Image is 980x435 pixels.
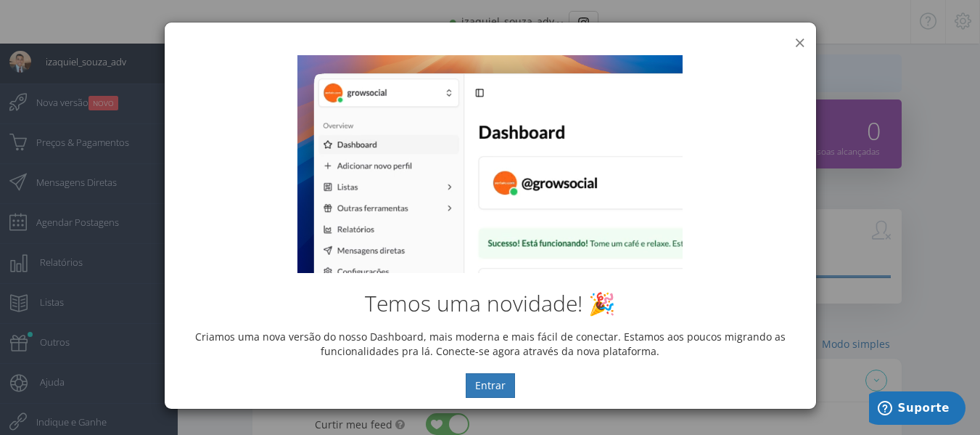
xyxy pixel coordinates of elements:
img: New Dashboard [297,55,682,273]
button: Entrar [466,373,515,398]
h2: Temos uma novidade! 🎉 [176,291,805,315]
iframe: Abre um widget para que você possa encontrar mais informações [869,391,965,428]
button: × [794,33,805,52]
p: Criamos uma nova versão do nosso Dashboard, mais moderna e mais fácil de conectar. Estamos aos po... [176,330,805,359]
